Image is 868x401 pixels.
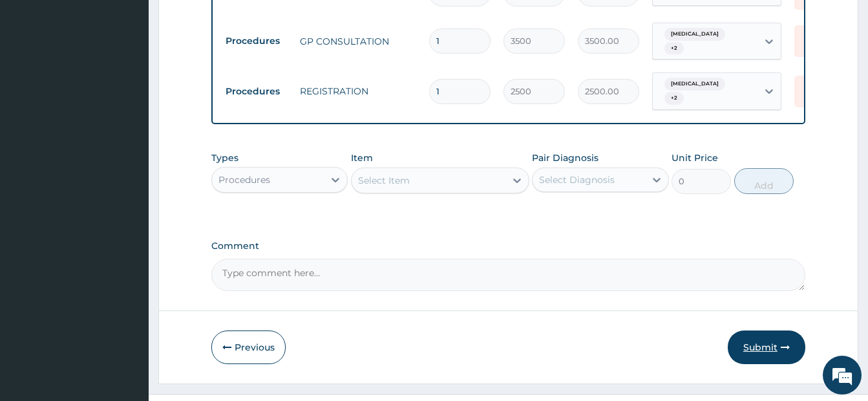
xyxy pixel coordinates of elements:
[219,80,293,103] td: Procedures
[351,151,373,164] label: Item
[532,151,598,164] label: Pair Diagnosis
[293,28,423,54] td: GP CONSULTATION
[24,65,52,97] img: d_794563401_company_1708531726252_794563401
[358,174,410,187] div: Select Item
[734,168,794,194] button: Add
[75,119,178,250] span: We're online!
[218,173,270,186] div: Procedures
[212,6,243,38] div: Minimize live chat window
[293,78,423,104] td: REGISTRATION
[664,78,725,91] span: [MEDICAL_DATA]
[6,265,246,310] textarea: Type your message and hit 'Enter'
[211,241,805,252] label: Comment
[728,331,805,364] button: Submit
[67,72,217,89] div: Chat with us now
[672,151,718,164] label: Unit Price
[664,92,684,105] span: + 2
[539,173,615,186] div: Select Diagnosis
[211,153,238,164] label: Types
[211,331,286,364] button: Previous
[664,42,684,55] span: + 2
[664,28,725,41] span: [MEDICAL_DATA]
[219,29,293,53] td: Procedures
